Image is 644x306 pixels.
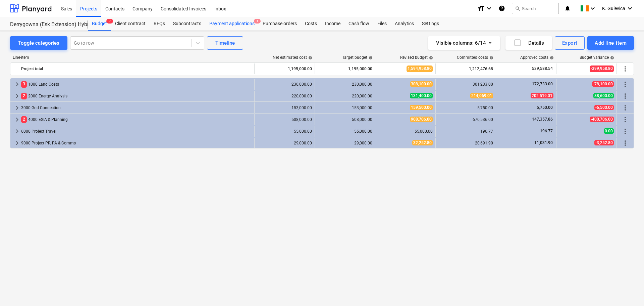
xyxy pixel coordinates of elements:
span: 908,706.00 [410,117,433,122]
span: -78,100.00 [592,81,614,87]
div: 3000 Grid Connection [21,102,252,113]
div: Derrygowna (Esk Extension) Hybrid [10,21,80,28]
a: Budget7 [88,17,111,31]
div: 230,000.00 [257,82,312,87]
span: search [515,6,520,11]
span: K. Gulevica [602,6,625,11]
span: help [609,56,614,60]
div: Details [514,39,544,47]
span: 202,519.01 [531,93,553,98]
span: -3,252.80 [594,140,614,145]
i: keyboard_arrow_down [626,4,634,12]
a: Income [321,17,344,31]
button: Add line-item [587,36,634,50]
div: 220,000.00 [318,94,372,98]
span: 147,357.86 [531,117,553,122]
i: format_size [477,4,485,12]
span: 539,588.54 [531,66,553,72]
div: 153,000.00 [257,105,312,110]
div: 55,000.00 [257,129,312,134]
iframe: Chat Widget [610,274,644,306]
div: 220,000.00 [257,94,312,98]
a: Files [373,17,391,31]
span: 5,750.00 [536,105,553,110]
span: 131,400.00 [410,93,433,98]
div: Line-item [10,55,255,60]
div: 230,000.00 [318,82,372,87]
div: 153,000.00 [318,105,372,110]
span: 32,252.80 [412,140,433,145]
div: Committed costs [457,55,493,60]
span: keyboard_arrow_right [13,116,21,124]
div: Toggle categories [18,39,59,47]
div: Timeline [215,39,235,47]
span: More actions [621,116,629,124]
div: 508,000.00 [318,117,372,122]
button: Search [512,3,559,14]
a: Analytics [391,17,418,31]
div: 5,750.00 [438,105,493,110]
span: -6,500.00 [594,105,614,110]
a: Costs [301,17,321,31]
span: 172,733.00 [531,82,553,86]
div: Budget variance [580,55,614,60]
span: help [367,56,373,60]
div: 1,195,000.00 [257,63,312,74]
div: 4000 ESIA & Planning [21,114,252,125]
span: 214,069.01 [470,93,493,98]
div: Add line-item [595,39,627,47]
div: 670,536.00 [438,117,493,122]
a: Client contract [111,17,150,31]
div: 29,000.00 [318,141,372,145]
span: 3 [21,81,27,87]
span: 88,600.00 [593,93,614,98]
div: 508,000.00 [257,117,312,122]
div: Payment applications [205,17,259,31]
button: Details [505,36,552,50]
div: Purchase orders [259,17,301,31]
span: keyboard_arrow_right [13,127,21,135]
a: Cash flow [344,17,373,31]
a: RFQs [150,17,169,31]
span: -399,958.80 [590,65,614,72]
span: 11,031.90 [534,140,553,145]
i: Knowledge base [498,4,505,12]
a: Settings [418,17,443,31]
span: keyboard_arrow_right [13,92,21,100]
i: keyboard_arrow_down [589,4,597,12]
span: 308,100.00 [410,81,433,87]
span: More actions [621,139,629,147]
div: Approved costs [520,55,554,60]
i: notifications [564,4,571,12]
span: help [428,56,433,60]
a: Subcontracts [169,17,205,31]
span: 2 [21,93,27,99]
span: 0.00 [604,128,614,134]
div: 6000 Project Travel [21,126,252,137]
div: 9000 Project PR, PA & Comms [21,138,252,148]
span: keyboard_arrow_right [13,80,21,88]
div: Target budget [342,55,373,60]
div: 196.77 [438,129,493,134]
a: Payment applications1 [205,17,259,31]
span: help [488,56,493,60]
div: Budget [88,17,111,31]
div: 55,000.00 [318,129,372,134]
div: Net estimated cost [273,55,312,60]
div: 1000 Land Costs [21,79,252,90]
span: keyboard_arrow_right [13,104,21,112]
button: Timeline [207,36,243,50]
button: Visible columns:6/14 [428,36,500,50]
button: Toggle categories [10,36,67,50]
div: 301,233.00 [438,82,493,87]
span: More actions [621,104,629,112]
